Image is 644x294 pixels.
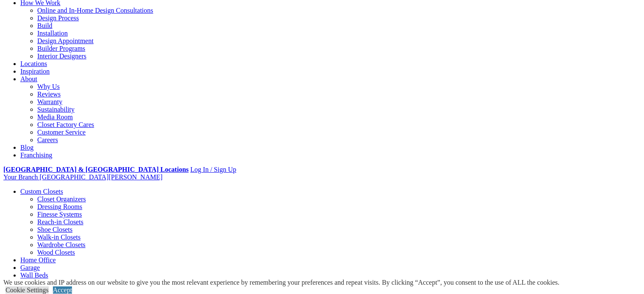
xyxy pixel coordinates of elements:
[37,136,58,143] a: Careers
[37,52,86,60] a: Interior Designers
[37,226,72,233] a: Shoe Closets
[3,279,559,286] div: We use cookies and IP address on our website to give you the most relevant experience by remember...
[37,203,82,210] a: Dressing Rooms
[3,166,188,173] a: [GEOGRAPHIC_DATA] & [GEOGRAPHIC_DATA] Locations
[20,151,53,159] a: Franchising
[37,14,79,22] a: Design Process
[20,60,47,67] a: Locations
[37,195,86,203] a: Closet Organizers
[37,83,60,90] a: Why Us
[39,173,162,181] span: [GEOGRAPHIC_DATA][PERSON_NAME]
[20,272,48,279] a: Wall Beds
[20,68,50,75] a: Inspiration
[37,218,83,225] a: Reach-in Closets
[37,98,62,105] a: Warranty
[37,37,94,44] a: Design Appointment
[37,91,61,98] a: Reviews
[3,173,38,181] span: Your Branch
[37,45,85,52] a: Builder Programs
[37,30,68,37] a: Installation
[37,106,75,113] a: Sustainability
[20,188,63,195] a: Custom Closets
[3,173,163,181] a: Your Branch [GEOGRAPHIC_DATA][PERSON_NAME]
[37,241,86,248] a: Wardrobe Closets
[37,129,86,136] a: Customer Service
[20,256,56,264] a: Home Office
[6,286,49,294] a: Cookie Settings
[37,234,80,241] a: Walk-in Closets
[20,264,40,271] a: Garage
[37,249,75,256] a: Wood Closets
[20,75,37,82] a: About
[53,286,72,294] a: Accept
[37,121,94,128] a: Closet Factory Cares
[37,211,82,218] a: Finesse Systems
[20,144,33,151] a: Blog
[37,22,53,29] a: Build
[37,113,73,121] a: Media Room
[190,166,236,173] a: Log In / Sign Up
[37,7,153,14] a: Online and In-Home Design Consultations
